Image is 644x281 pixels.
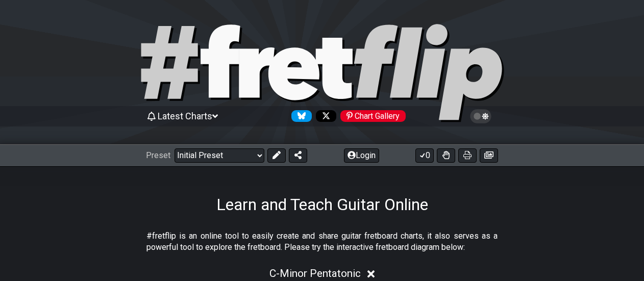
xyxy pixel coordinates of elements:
[287,110,312,122] a: Follow #fretflip at Bluesky
[158,111,212,121] span: Latest Charts
[340,110,406,122] div: Chart Gallery
[216,195,428,214] h1: Learn and Teach Guitar Online
[480,148,498,163] button: Create image
[458,148,477,163] button: Print
[312,110,336,122] a: Follow #fretflip at X
[475,112,487,121] span: Toggle light / dark theme
[344,148,379,163] button: Login
[437,148,455,163] button: Toggle Dexterity for all fretkits
[269,267,361,279] span: C - Minor Pentatonic
[336,110,406,122] a: #fretflip at Pinterest
[146,150,170,160] span: Preset
[289,148,307,163] button: Share Preset
[267,148,286,163] button: Edit Preset
[146,231,498,253] p: #fretflip is an online tool to easily create and share guitar fretboard charts, it also serves as...
[175,148,264,163] select: Preset
[415,148,434,163] button: 0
